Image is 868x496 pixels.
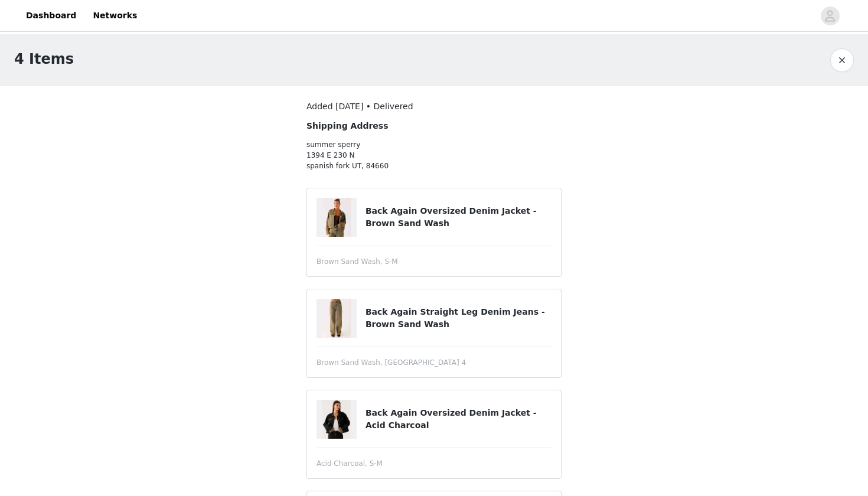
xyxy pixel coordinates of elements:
[316,458,383,469] span: Acid Charcoal, S-M
[316,357,466,368] span: Brown Sand Wash, [GEOGRAPHIC_DATA] 4
[306,120,498,132] h4: Shipping Address
[824,6,836,25] div: avatar
[322,299,351,338] img: Back Again Straight Leg Denim Jeans - Brown Sand Wash
[86,2,144,29] a: Networks
[306,139,498,171] p: summer sperry 1394 E 230 N spanish fork UT, 84660
[322,198,351,237] img: Back Again Oversized Denim Jacket - Brown Sand Wash
[14,48,74,70] h1: 4 Items
[366,205,552,230] h4: Back Again Oversized Denim Jacket - Brown Sand Wash
[366,306,552,331] h4: Back Again Straight Leg Denim Jeans - Brown Sand Wash
[316,256,398,267] span: Brown Sand Wash, S-M
[306,102,413,111] span: Added [DATE] • Delivered
[19,2,83,29] a: Dashboard
[366,407,552,432] h4: Back Again Oversized Denim Jacket - Acid Charcoal
[322,400,351,439] img: Back Again Oversized Denim Jacket - Acid Charcoal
